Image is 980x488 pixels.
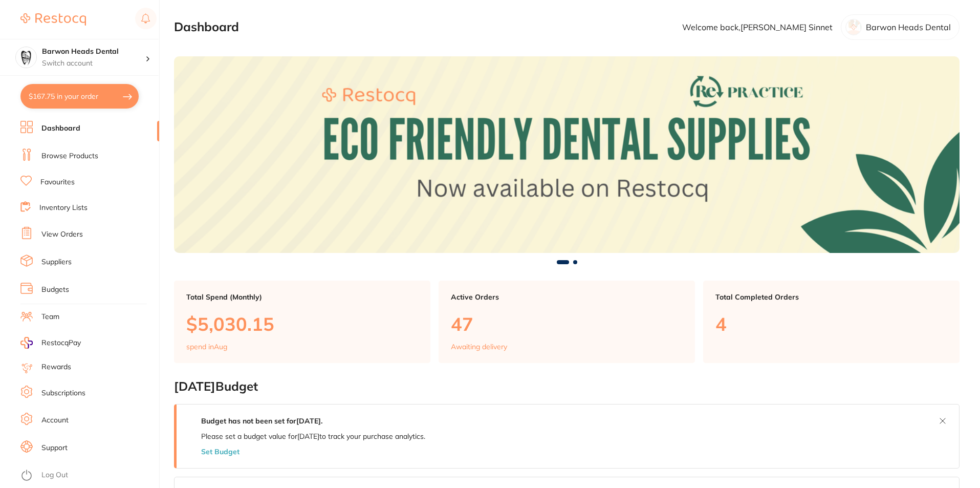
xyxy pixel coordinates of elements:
a: Active Orders47Awaiting delivery [439,281,695,364]
a: View Orders [41,229,83,240]
h2: [DATE] Budget [174,379,960,394]
a: Rewards [41,362,71,372]
a: Log Out [41,470,68,480]
img: RestocqPay [20,337,33,349]
p: Total Completed Orders [715,293,947,301]
a: RestocqPay [20,337,81,349]
p: Welcome back, [PERSON_NAME] Sinnet [682,23,833,32]
p: spend in Aug [186,343,227,351]
p: Total Spend (Monthly) [186,293,418,301]
a: Budgets [41,285,69,295]
button: Log Out [20,468,156,484]
p: Barwon Heads Dental [866,23,951,32]
a: Inventory Lists [39,203,88,213]
img: Dashboard [174,56,960,253]
img: Barwon Heads Dental [16,47,36,68]
p: Switch account [42,58,145,69]
h2: Dashboard [174,20,239,34]
p: Please set a budget value for [DATE] to track your purchase analytics. [201,432,425,440]
span: RestocqPay [41,338,81,348]
h4: Barwon Heads Dental [42,47,145,57]
img: Restocq Logo [20,13,86,26]
a: Total Spend (Monthly)$5,030.15spend inAug [174,281,430,364]
a: Total Completed Orders4 [703,281,960,364]
p: Active Orders [451,293,683,301]
a: Dashboard [41,123,80,134]
a: Restocq Logo [20,8,86,31]
a: Subscriptions [41,388,85,398]
p: 47 [451,313,683,334]
p: Awaiting delivery [451,343,507,351]
strong: Budget has not been set for [DATE] . [201,416,322,426]
button: Set Budget [201,448,239,456]
a: Support [41,443,68,453]
p: $5,030.15 [186,313,418,334]
a: Account [41,415,69,426]
a: Suppliers [41,257,72,267]
button: $167.75 in your order [20,84,139,109]
a: Browse Products [41,151,98,161]
a: Favourites [40,177,75,187]
a: Team [41,312,59,322]
p: 4 [715,313,947,334]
